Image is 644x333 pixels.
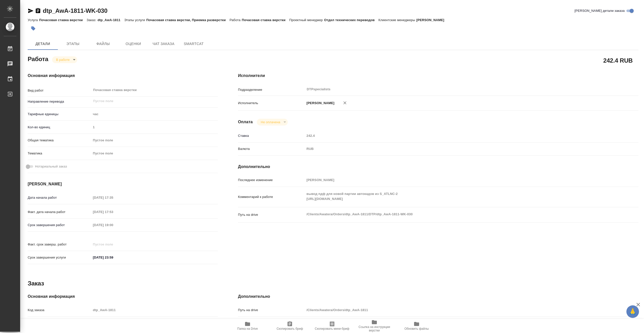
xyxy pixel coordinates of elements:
button: Удалить исполнителя [339,97,350,108]
p: Последнее изменение [238,178,305,183]
p: Клиентские менеджеры [378,18,416,22]
p: Общая тематика [28,138,91,143]
p: Заказ: [87,18,97,22]
input: Пустое поле [91,194,135,201]
input: Пустое поле [91,208,135,216]
p: Услуга [28,18,39,22]
p: Срок завершения услуги [28,255,91,260]
p: Факт. срок заверш. работ [28,242,91,247]
span: Скопировать мини-бриф [315,327,349,330]
h4: Дополнительно [238,164,638,170]
p: Факт. дата начала работ [28,210,91,215]
span: Оценки [121,41,145,47]
p: Этапы услуги [124,18,146,22]
input: Пустое поле [91,221,135,229]
div: В работе [257,119,288,126]
button: Скопировать мини-бриф [311,319,353,333]
button: Обновить файлы [395,319,438,333]
p: Тарифные единицы [28,112,91,117]
button: 🙏 [626,305,639,318]
span: Обновить файлы [405,327,429,330]
button: Ссылка на инструкции верстки [353,319,395,333]
h2: Работа [28,54,48,63]
input: Пустое поле [91,306,218,314]
h4: [PERSON_NAME] [28,181,218,187]
h4: Исполнители [238,73,638,79]
p: dtp_AwA-1811 [98,18,124,22]
input: Пустое поле [305,176,605,184]
span: Файлы [91,41,115,47]
a: dtp_AwA-1811-WK-030 [43,7,107,14]
button: Скопировать бриф [269,319,311,333]
h4: Основная информация [28,294,218,300]
p: Дата начала работ [28,195,91,200]
p: Путь на drive [238,308,305,313]
button: Скопировать ссылку [35,8,41,14]
p: [PERSON_NAME] [416,18,448,22]
p: Путь на drive [238,212,305,217]
p: Срок завершения работ [28,223,91,228]
p: Работа [229,18,242,22]
p: Почасовая ставка верстки [39,18,87,22]
input: Пустое поле [91,241,135,248]
h4: Основная информация [28,73,218,79]
p: Ставка [238,133,305,138]
p: Валюта [238,146,305,151]
div: Пустое поле [93,151,212,156]
span: Этапы [61,41,85,47]
p: Код заказа [28,308,91,313]
p: Комментарий к работе [238,194,305,199]
input: Пустое поле [93,98,206,104]
span: 🙏 [628,306,637,317]
p: Почасовая ставка верстки [242,18,289,22]
button: Не оплачена [259,120,282,124]
p: [PERSON_NAME] [305,101,334,106]
div: В работе [52,56,77,63]
input: Пустое поле [305,306,605,314]
button: Скопировать ссылку для ЯМессенджера [28,8,34,14]
span: Папка на Drive [237,327,258,330]
span: SmartCat [182,41,206,47]
textarea: вывод пдф для новой партии автокадов из S_ATLNC-2 [URL][DOMAIN_NAME] [305,190,605,203]
p: Вид работ [28,88,91,93]
span: Ссылка на инструкции верстки [356,325,392,332]
p: Почасовая ставка верстки, Приемка разверстки [146,18,229,22]
input: ✎ Введи что-нибудь [91,254,135,261]
button: Папка на Drive [226,319,269,333]
h2: Заказ [28,279,44,287]
h4: Оплата [238,119,253,125]
button: В работе [55,58,71,62]
input: Пустое поле [91,123,218,131]
h4: Дополнительно [238,294,638,300]
div: RUB [305,145,605,153]
p: Проектный менеджер [289,18,324,22]
span: [PERSON_NAME] детали заказа [575,8,625,13]
p: Подразделение [238,87,305,92]
span: Детали [31,41,55,47]
textarea: /Clients/Awatera/Orders/dtp_AwA-1811/DTP/dtp_AwA-1811-WK-030 [305,210,605,219]
p: Отдел технических переводов [324,18,378,22]
div: Пустое поле [91,136,218,145]
div: Пустое поле [91,149,218,158]
p: Кол-во единиц [28,125,91,130]
p: Направление перевода [28,99,91,104]
div: Пустое поле [93,138,212,143]
button: Добавить тэг [28,23,39,34]
span: Нотариальный заказ [35,164,67,169]
span: Скопировать бриф [276,327,303,330]
p: Исполнитель [238,101,305,106]
p: Тематика [28,151,91,156]
h2: 242.4 RUB [603,56,633,65]
span: Чат заказа [151,41,176,47]
input: Пустое поле [305,132,605,139]
div: час [91,110,218,118]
